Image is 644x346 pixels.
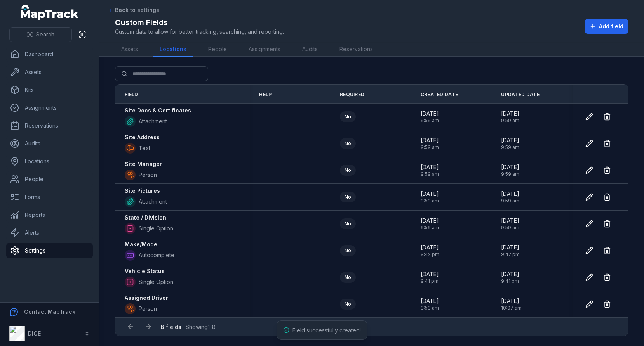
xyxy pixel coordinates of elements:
span: [DATE] [421,217,439,225]
span: Attachment [139,198,167,206]
strong: Vehicle Status [125,267,165,275]
div: No [340,165,356,176]
a: Dashboard [6,47,93,62]
strong: Make/Model [125,240,159,248]
div: No [340,272,356,283]
a: Alerts [6,225,93,240]
strong: 8 fields [160,324,181,330]
div: No [340,218,356,229]
time: 09/09/2025, 10:07:56 am [501,297,522,311]
span: [DATE] [501,110,519,118]
a: Reservations [333,42,379,57]
span: 9:59 am [421,118,439,124]
time: 09/09/2025, 9:59:12 am [421,190,439,204]
span: [DATE] [501,244,520,251]
a: People [202,42,233,57]
a: Kits [6,82,93,98]
span: Text [139,144,150,152]
span: Field successfully created! [292,327,361,334]
span: [DATE] [501,217,519,225]
strong: DICE [28,330,41,337]
span: 9:59 am [501,144,519,151]
span: 9:59 am [421,225,439,231]
time: 15/09/2025, 9:41:58 pm [501,270,519,284]
a: Settings [6,243,93,258]
time: 09/09/2025, 9:59:12 am [501,217,519,231]
span: Updated Date [501,92,540,98]
span: Person [139,171,157,179]
span: [DATE] [501,137,519,144]
span: Created Date [421,92,458,98]
a: Assets [115,42,144,57]
span: 9:41 pm [501,278,519,284]
a: Reports [6,207,93,223]
time: 15/09/2025, 9:42:17 pm [421,244,439,258]
span: [DATE] [421,190,439,198]
time: 09/09/2025, 9:59:12 am [421,297,439,311]
span: Attachment [139,118,167,125]
time: 09/09/2025, 9:59:12 am [501,137,519,151]
span: Single Option [139,278,173,286]
a: Forms [6,189,93,205]
a: Reservations [6,118,93,133]
time: 09/09/2025, 9:59:12 am [421,217,439,231]
span: [DATE] [501,270,519,278]
strong: Assigned Driver [125,294,168,302]
a: Assets [6,64,93,80]
h2: Custom Fields [115,17,284,28]
time: 09/09/2025, 9:59:12 am [501,163,519,177]
span: [DATE] [421,137,439,144]
span: [DATE] [501,163,519,171]
span: [DATE] [421,270,439,278]
time: 09/09/2025, 9:59:12 am [421,110,439,124]
strong: Site Pictures [125,187,160,195]
a: Locations [153,42,193,57]
button: Add field [585,19,628,34]
span: Required [340,92,364,98]
span: [DATE] [421,297,439,305]
span: 9:59 am [421,305,439,311]
div: No [340,299,356,310]
span: Person [139,305,157,313]
strong: Contact MapTrack [24,308,75,315]
span: 9:42 pm [421,251,439,258]
strong: Site Docs & Certificates [125,107,191,114]
span: 9:59 am [501,171,519,177]
div: No [340,245,356,256]
span: Custom data to allow for better tracking, searching, and reporting. [115,28,284,36]
span: [DATE] [421,163,439,171]
span: Single Option [139,225,173,232]
span: 9:59 am [501,225,519,231]
span: Help [259,92,272,98]
span: 9:41 pm [421,278,439,284]
span: Search [36,31,54,38]
span: 9:59 am [501,198,519,204]
span: 10:07 am [501,305,522,311]
a: Back to settings [107,6,159,14]
time: 09/09/2025, 9:59:12 am [421,163,439,177]
span: 9:42 pm [501,251,520,258]
div: No [340,138,356,149]
a: People [6,171,93,187]
span: 9:59 am [421,144,439,151]
span: [DATE] [421,244,439,251]
time: 15/09/2025, 9:41:58 pm [421,270,439,284]
span: [DATE] [501,297,522,305]
span: 9:59 am [421,198,439,204]
time: 09/09/2025, 9:59:12 am [501,190,519,204]
time: 09/09/2025, 9:59:12 am [501,110,519,124]
a: Locations [6,154,93,169]
strong: Site Address [125,133,160,141]
span: [DATE] [421,110,439,118]
time: 15/09/2025, 9:42:17 pm [501,244,520,258]
span: · Showing 1 - 8 [160,324,216,330]
span: Back to settings [115,6,159,14]
span: [DATE] [501,190,519,198]
time: 09/09/2025, 9:59:12 am [421,137,439,151]
a: MapTrack [21,5,79,20]
a: Assignments [6,100,93,116]
div: No [340,111,356,122]
strong: Site Manager [125,160,162,168]
strong: State / Division [125,214,166,221]
span: 9:59 am [501,118,519,124]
